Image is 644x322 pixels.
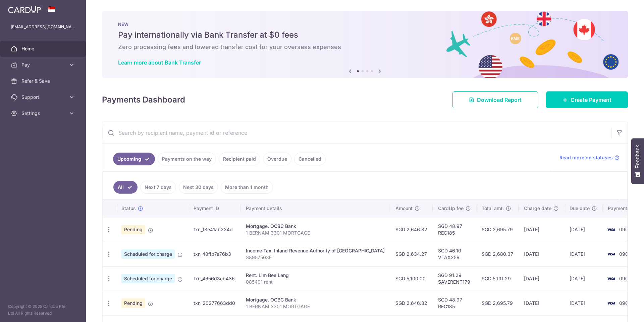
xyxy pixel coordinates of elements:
[476,217,519,242] td: SGD 2,695.79
[635,145,641,168] span: Feedback
[188,217,240,242] td: txn_f8e41ab224d
[121,249,175,259] span: Scheduled for charge
[433,291,476,315] td: SGD 48.97 REC185
[390,242,433,266] td: SGD 2,634.27
[604,250,618,258] img: Bank Card
[564,242,602,266] td: [DATE]
[452,91,538,108] a: Download Report
[188,291,240,315] td: txn_20277663dd0
[121,205,136,212] span: Status
[559,154,620,161] a: Read more on statuses
[121,225,145,234] span: Pending
[8,5,41,13] img: CardUp
[102,94,185,106] h4: Payments Dashboard
[246,254,385,261] p: S8957503F
[240,200,390,217] th: Payment details
[246,272,385,279] div: Rent. Lim Bee Leng
[519,266,564,291] td: [DATE]
[604,299,618,307] img: Bank Card
[433,217,476,242] td: SGD 48.97 REC185
[619,300,631,306] span: 0909
[11,24,75,30] p: [EMAIL_ADDRESS][DOMAIN_NAME]
[476,291,519,315] td: SGD 2,695.79
[246,303,385,310] p: 1 BERNAM 3301 MORTGAGE
[619,276,631,281] span: 0909
[390,217,433,242] td: SGD 2,646.82
[294,153,326,165] a: Cancelled
[564,291,602,315] td: [DATE]
[246,296,385,303] div: Mortgage. OCBC Bank
[631,138,644,184] button: Feedback - Show survey
[482,205,504,212] span: Total amt.
[619,251,631,257] span: 0909
[21,94,66,100] span: Support
[263,153,291,165] a: Overdue
[433,242,476,266] td: SGD 46.10 VTAX25R
[179,181,218,194] a: Next 30 days
[219,153,260,165] a: Recipient paid
[118,59,201,66] a: Learn more about Bank Transfer
[140,181,176,194] a: Next 7 days
[113,181,138,194] a: All
[113,153,155,165] a: Upcoming
[188,266,240,291] td: txn_4656d3cb436
[390,291,433,315] td: SGD 2,646.82
[21,110,66,117] span: Settings
[121,298,145,308] span: Pending
[188,200,240,217] th: Payment ID
[524,205,551,212] span: Charge date
[102,122,611,144] input: Search by recipient name, payment id or reference
[21,78,66,84] span: Refer & Save
[438,205,464,212] span: CardUp fee
[221,181,273,194] a: More than 1 month
[102,11,628,78] img: Bank transfer banner
[564,266,602,291] td: [DATE]
[118,43,612,51] h6: Zero processing fees and lowered transfer cost for your overseas expenses
[519,291,564,315] td: [DATE]
[519,217,564,242] td: [DATE]
[158,153,216,165] a: Payments on the way
[246,223,385,230] div: Mortgage. OCBC Bank
[246,247,385,254] div: Income Tax. Inland Revenue Authority of [GEOGRAPHIC_DATA]
[188,242,240,266] td: txn_48ffb7e76b3
[118,30,612,40] h5: Pay internationally via Bank Transfer at $0 fees
[519,242,564,266] td: [DATE]
[546,91,628,108] a: Create Payment
[604,226,618,234] img: Bank Card
[476,242,519,266] td: SGD 2,680.37
[121,274,175,283] span: Scheduled for charge
[118,22,612,27] p: NEW
[604,275,618,283] img: Bank Card
[476,266,519,291] td: SGD 5,191.29
[477,96,522,104] span: Download Report
[21,62,66,68] span: Pay
[571,96,611,104] span: Create Payment
[570,205,590,212] span: Due date
[564,217,602,242] td: [DATE]
[559,154,613,161] span: Read more on statuses
[619,227,631,232] span: 0909
[246,230,385,236] p: 1 BERNAM 3301 MORTGAGE
[433,266,476,291] td: SGD 91.29 SAVERENT179
[390,266,433,291] td: SGD 5,100.00
[246,279,385,285] p: 085401 rent
[395,205,413,212] span: Amount
[21,45,66,52] span: Home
